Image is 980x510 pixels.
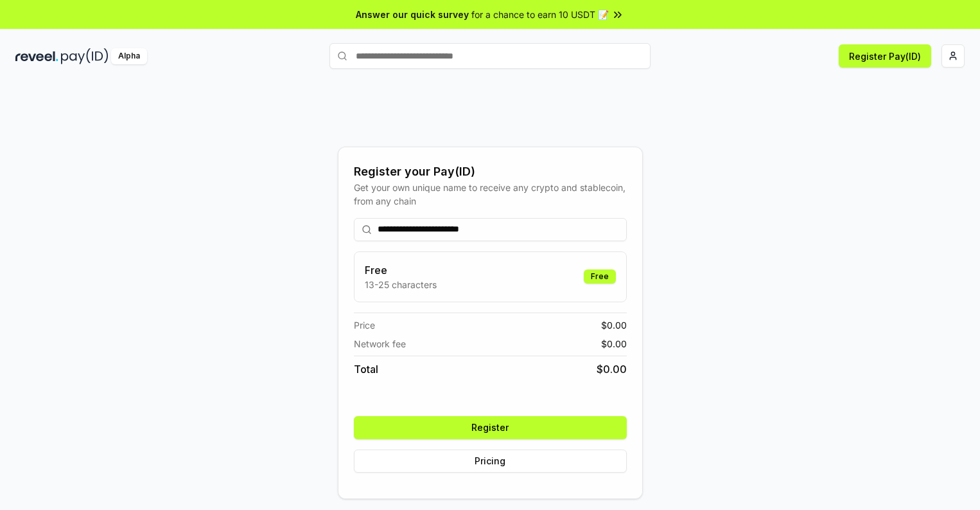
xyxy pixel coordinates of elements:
[471,8,609,21] span: for a chance to earn 10 USDT 📝
[354,450,627,473] button: Pricing
[839,44,931,68] button: Register Pay(ID)
[354,181,627,208] div: Get your own unique name to receive any crypto and stablecoin, from any chain
[584,269,616,284] div: Free
[15,48,58,64] img: reveel_dark
[597,361,627,377] span: $ 0.00
[601,318,627,332] span: $ 0.00
[601,337,627,351] span: $ 0.00
[365,262,437,278] h3: Free
[354,163,627,181] div: Register your Pay(ID)
[354,337,406,351] span: Network fee
[365,278,437,291] p: 13-25 characters
[61,48,109,64] img: pay_id
[354,318,375,332] span: Price
[354,416,627,439] button: Register
[354,361,378,377] span: Total
[356,8,469,21] span: Answer our quick survey
[111,48,147,64] div: Alpha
